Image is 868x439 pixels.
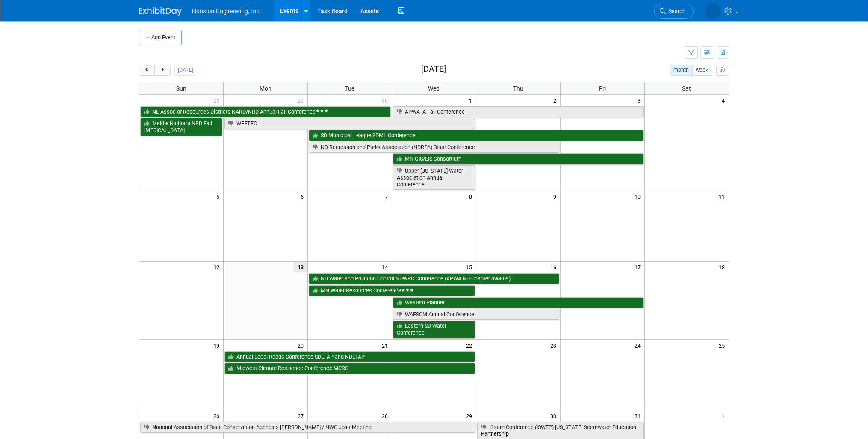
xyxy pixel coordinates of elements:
span: 29 [297,95,307,106]
span: 20 [297,340,307,351]
a: ND Water and Pollution Control NDWPC Conference (APWA ND Chapter awards) [309,273,559,284]
span: 4 [721,95,729,106]
span: 22 [465,340,476,351]
span: 23 [549,340,560,351]
img: ExhibitDay [139,7,182,16]
a: WAFSCM Annual Conference [393,309,559,320]
span: Sun [176,85,186,92]
button: month [670,65,693,76]
span: 18 [718,262,729,272]
span: 17 [634,262,644,272]
span: 13 [293,262,307,272]
span: 11 [718,191,729,202]
a: Upper [US_STATE] Water Association Annual Conference [393,165,475,190]
span: Wed [428,85,440,92]
span: 7 [384,191,392,202]
span: Fri [599,85,606,92]
span: 5 [216,191,223,202]
button: Add Event [139,30,182,45]
span: Thu [513,85,523,92]
a: SD Municipal League SDML Conference [309,130,643,141]
span: 15 [465,262,476,272]
span: Search [666,8,685,15]
button: prev [139,65,155,76]
span: 29 [465,410,476,421]
button: myCustomButton [716,65,729,76]
span: 6 [300,191,307,202]
span: 19 [213,340,223,351]
i: Personalize Calendar [720,68,725,73]
span: 9 [552,191,560,202]
span: 30 [549,410,560,421]
span: 27 [297,410,307,421]
button: [DATE] [174,65,197,76]
span: 26 [213,410,223,421]
span: 28 [381,410,392,421]
span: 30 [381,95,392,106]
button: next [154,65,170,76]
span: 10 [634,191,644,202]
span: 8 [468,191,476,202]
button: week [692,65,712,76]
span: 2 [552,95,560,106]
span: 24 [634,340,644,351]
a: Middle Niobrara NRD Fall [MEDICAL_DATA] [140,118,222,136]
span: 1 [721,410,729,421]
span: Mon [260,85,272,92]
span: Sat [682,85,691,92]
span: 21 [381,340,392,351]
a: APWA IA Fall Conference [393,106,644,118]
span: 14 [381,262,392,272]
a: MN GIS/LIS Consortium [393,153,644,165]
a: MN Water Resources Conference [309,285,475,296]
span: 31 [634,410,644,421]
a: ND Recreation and Parks Association (NDRPA) State Conference [309,142,559,153]
span: 1 [468,95,476,106]
a: National Association of State Conservation Agencies [PERSON_NAME] / NWC Joint Meeting [140,422,475,433]
span: 28 [213,95,223,106]
a: Midwest Climate Resilience Conference MCRC [224,363,475,374]
a: Western Planner [393,297,644,308]
h2: [DATE] [421,65,446,74]
a: Eastern SD Water Conference [393,321,475,338]
span: 16 [549,262,560,272]
span: Tue [345,85,354,92]
span: 12 [213,262,223,272]
a: WEFTEC [224,118,475,129]
a: Annual Local Roads Conference SDLTAP and NDLTAP [224,351,475,362]
a: Search [654,4,694,19]
span: 3 [637,95,644,106]
img: Heidi Joarnt [705,3,721,19]
span: Houston Engineering, Inc. [192,8,261,15]
a: NE Assoc of Resources Districts NARD/NRD Annual Fall Conference [140,106,391,118]
span: 25 [718,340,729,351]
